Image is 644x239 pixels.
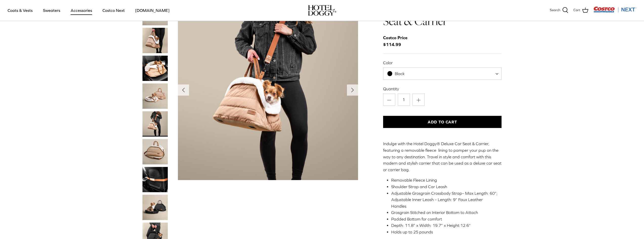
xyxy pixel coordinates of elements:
[391,229,498,235] li: Holds up to 25 pounds
[142,139,168,164] a: Thumbnail Link
[383,34,407,41] div: Costco Price
[3,2,37,19] a: Coats & Vests
[593,10,636,13] a: Visit Costco Next
[383,68,502,80] span: Black
[383,34,412,48] span: $114.99
[573,7,588,14] a: Cart
[391,209,498,216] li: Grosgrain Stitched on Interior Bottom to Attach
[142,56,168,81] img: small dog in a tan dog carrier on a black seat in the car
[573,8,580,13] span: Cart
[38,2,65,19] a: Sweaters
[98,2,129,19] a: Costco Next
[142,111,168,137] a: Thumbnail Link
[391,222,498,229] li: Depth: 11.8” x Width: 19.7” x Height:12.6”
[593,6,636,13] img: Costco Next
[383,116,502,128] button: Add to Cart
[550,7,568,14] a: Search
[391,216,498,223] li: Padded Bottom for comfort
[383,141,502,173] p: Indulge with the Hotel Doggy® Deluxe Car Seat & Carrier, featuring a removable fleece lining to p...
[391,177,498,184] li: Removable Fleece Lining
[391,190,498,210] li: Adjustable Grosgrain Crossbody Strap– Max Length: 60”; Adjustable Inner Leash – Length: 9” Faux L...
[142,56,168,81] a: Thumbnail Link
[142,28,168,53] a: Thumbnail Link
[383,71,415,76] span: Black
[178,84,189,96] button: Previous
[550,8,560,13] span: Search
[383,86,502,92] label: Quantity
[131,2,174,19] a: [DOMAIN_NAME]
[391,184,498,190] li: Shoulder Strap and Car Leash
[142,167,168,192] a: Thumbnail Link
[142,195,168,220] a: Thumbnail Link
[395,71,405,76] span: Black
[66,2,97,19] a: Accessories
[398,94,410,106] input: Quantity
[383,60,502,66] label: Color
[308,5,336,16] a: hoteldoggy.com hoteldoggycom
[308,5,336,16] img: hoteldoggycom
[142,83,168,109] a: Thumbnail Link
[347,84,358,96] button: Next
